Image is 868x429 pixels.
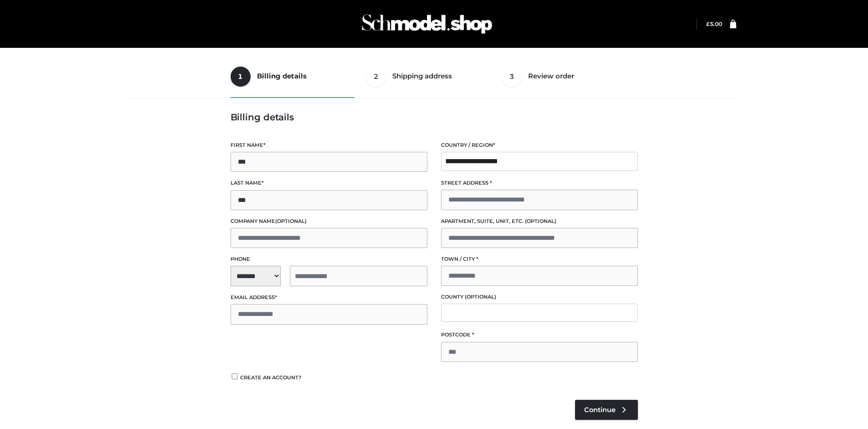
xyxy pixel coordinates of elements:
[465,294,496,300] span: (optional)
[441,293,638,301] label: County
[441,141,638,150] label: Country / Region
[359,6,495,42] img: Schmodel Admin 964
[441,331,638,339] label: Postcode
[575,400,638,420] a: Continue
[441,217,638,226] label: Apartment, suite, unit, etc.
[441,179,638,187] label: Street address
[240,374,302,381] span: Create an account?
[231,112,638,123] h3: Billing details
[231,179,427,187] label: Last name
[584,406,616,414] span: Continue
[706,21,710,27] span: £
[525,218,556,224] span: (optional)
[275,218,307,224] span: (optional)
[231,217,427,226] label: Company name
[231,255,427,264] label: Phone
[706,21,722,27] bdi: 5.00
[441,255,638,264] label: Town / City
[231,293,427,302] label: Email address
[231,141,427,150] label: First name
[231,373,239,379] input: Create an account?
[706,21,722,27] a: £5.00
